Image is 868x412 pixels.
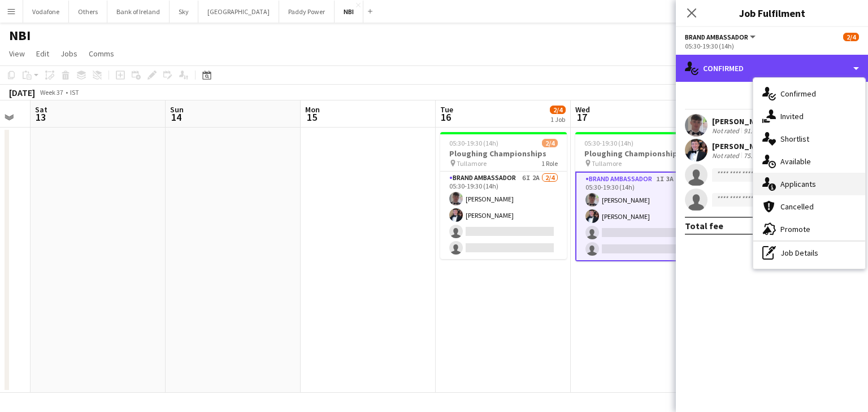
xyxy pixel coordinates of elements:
[279,1,335,23] button: Paddy Power
[440,148,567,159] h3: Ploughing Championships
[168,111,184,124] span: 14
[35,104,47,115] span: Sat
[843,33,859,41] span: 2/4
[685,42,859,50] div: 05:30-19:30 (14h)
[685,220,723,231] div: Total fee
[9,87,35,98] div: [DATE]
[712,151,741,160] div: Not rated
[574,111,590,124] span: 17
[575,132,702,261] app-job-card: 05:30-19:30 (14h)2/4Ploughing Championships Tullamore1 RoleBrand Ambassador1I3A2/405:30-19:30 (14...
[753,82,865,105] div: Confirmed
[575,172,702,261] app-card-role: Brand Ambassador1I3A2/405:30-19:30 (14h)[PERSON_NAME][PERSON_NAME]
[753,195,865,218] div: Cancelled
[753,242,865,264] div: Job Details
[335,1,363,23] button: NBI
[440,104,453,115] span: Tue
[753,150,865,173] div: Available
[542,139,558,147] span: 2/4
[170,1,198,23] button: Sky
[89,49,114,59] span: Comms
[712,126,741,135] div: Not rated
[37,88,66,97] span: Week 37
[676,55,868,82] div: Confirmed
[449,139,498,147] span: 05:30-19:30 (14h)
[198,1,279,23] button: [GEOGRAPHIC_DATA]
[685,33,748,41] span: Brand Ambassador
[84,46,119,61] a: Comms
[541,159,558,168] span: 1 Role
[712,116,772,126] div: [PERSON_NAME]
[69,1,107,23] button: Others
[32,46,54,61] a: Edit
[575,104,590,115] span: Wed
[575,148,702,159] h3: Ploughing Championships
[753,105,865,128] div: Invited
[741,126,767,135] div: 91.4km
[9,27,31,44] h1: NBI
[33,111,47,124] span: 13
[741,151,767,160] div: 75.1km
[107,1,170,23] button: Bank of Ireland
[685,33,757,41] button: Brand Ambassador
[753,218,865,240] div: Promote
[60,49,77,59] span: Jobs
[550,106,566,114] span: 2/4
[70,88,79,97] div: IST
[170,104,184,115] span: Sun
[56,46,82,61] a: Jobs
[676,6,868,20] h3: Job Fulfilment
[584,139,633,147] span: 05:30-19:30 (14h)
[753,128,865,150] div: Shortlist
[753,173,865,195] div: Applicants
[36,49,49,59] span: Edit
[712,141,772,151] div: [PERSON_NAME]
[23,1,69,23] button: Vodafone
[592,159,622,168] span: Tullamore
[457,159,487,168] span: Tullamore
[439,111,453,124] span: 16
[303,111,320,124] span: 15
[440,132,567,259] app-job-card: 05:30-19:30 (14h)2/4Ploughing Championships Tullamore1 RoleBrand Ambassador6I2A2/405:30-19:30 (14...
[5,46,29,61] a: View
[550,115,565,124] div: 1 Job
[9,49,25,59] span: View
[440,172,567,259] app-card-role: Brand Ambassador6I2A2/405:30-19:30 (14h)[PERSON_NAME][PERSON_NAME]
[305,104,320,115] span: Mon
